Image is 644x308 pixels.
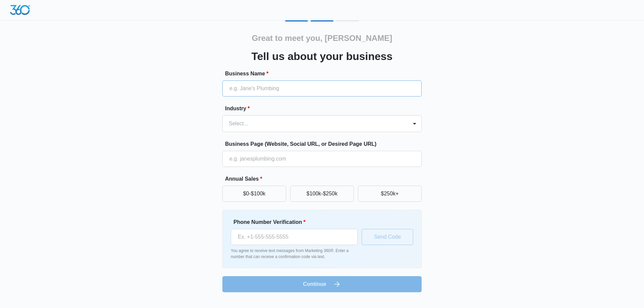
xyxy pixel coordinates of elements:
h2: Great to meet you, [PERSON_NAME] [252,32,392,44]
h3: Tell us about your business [252,48,393,64]
label: Industry [225,105,424,113]
input: e.g. janesplumbing.com [222,151,422,167]
label: Phone Number Verification [233,218,360,226]
button: $0-$100k [222,186,286,202]
button: $100k-$250k [290,186,354,202]
p: You agree to receive text messages from Marketing 360®. Enter a number that can receive a confirm... [231,248,358,260]
button: $250k+ [358,186,422,202]
input: e.g. Jane's Plumbing [222,80,422,97]
label: Business Page (Website, Social URL, or Desired Page URL) [225,140,424,148]
label: Business Name [225,70,424,78]
label: Annual Sales [225,175,424,183]
input: Ex. +1-555-555-5555 [231,229,358,245]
